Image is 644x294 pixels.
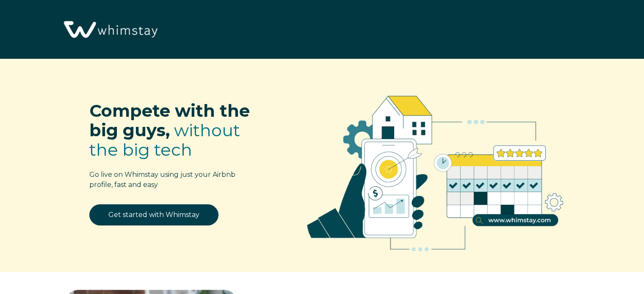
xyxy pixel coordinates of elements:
img: Whimstay Logo-02 1 [59,4,160,56]
span: Compete with the big guys, [89,100,250,140]
span: Go live on Whimstay using just your Airbnb profile, fast and easy [89,170,235,189]
span: without the big tech [89,120,240,160]
a: Get started with Whimstay [89,204,218,225]
img: RBO Ilustrations-02 [286,71,584,267]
